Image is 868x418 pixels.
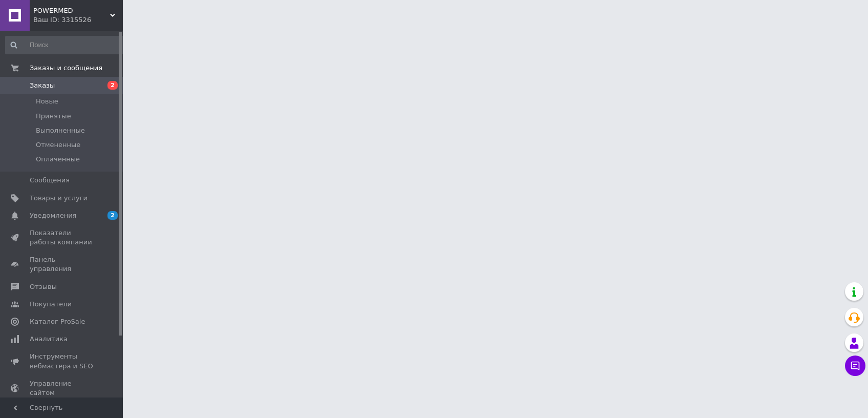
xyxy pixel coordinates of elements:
button: Чат с покупателем [845,356,865,376]
span: Отзывы [30,282,57,291]
input: Поиск [5,36,127,54]
span: Отмененные [36,140,80,150]
span: POWERMED [33,6,110,15]
span: Новые [36,97,58,106]
span: Заказы [30,81,55,90]
span: Принятые [36,112,71,121]
div: Ваш ID: 3315526 [33,15,123,25]
span: Инструменты вебмастера и SEO [30,352,95,370]
span: Оплаченные [36,155,80,164]
span: 2 [107,211,118,220]
span: Уведомления [30,211,76,220]
span: 2 [107,81,118,90]
span: Заказы и сообщения [30,64,102,73]
span: Аналитика [30,335,68,344]
span: Сообщения [30,176,70,185]
span: Товары и услуги [30,194,88,203]
span: Выполненные [36,126,85,135]
span: Покупатели [30,300,72,309]
span: Управление сайтом [30,379,95,398]
span: Каталог ProSale [30,317,85,326]
span: Показатели работы компании [30,228,95,247]
span: Панель управления [30,255,95,274]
